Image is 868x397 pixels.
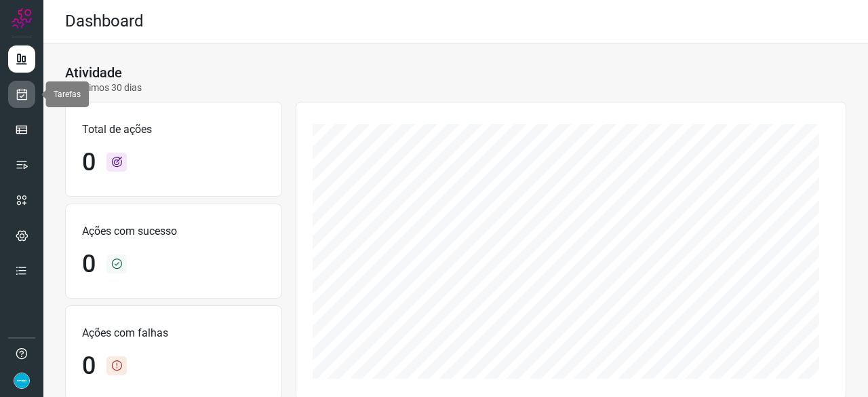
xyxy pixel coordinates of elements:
p: Total de ações [82,121,265,138]
p: Últimos 30 dias [65,81,142,95]
p: Ações com sucesso [82,223,265,240]
h3: Atividade [65,64,122,81]
img: 4352b08165ebb499c4ac5b335522ff74.png [14,373,30,389]
h1: 0 [82,250,96,279]
span: Tarefas [54,90,81,99]
h2: Dashboard [65,12,144,31]
p: Ações com falhas [82,325,265,341]
img: Logo [12,8,32,29]
h1: 0 [82,352,96,381]
h1: 0 [82,148,96,177]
